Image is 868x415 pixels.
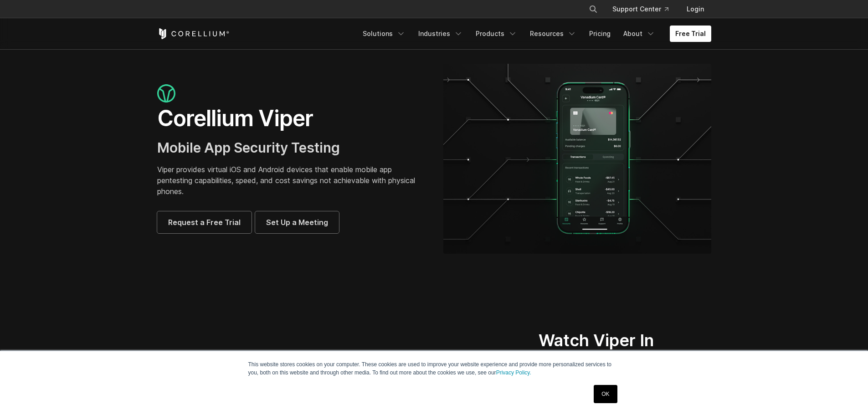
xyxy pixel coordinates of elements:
[578,1,711,17] div: Navigation Menu
[255,211,339,233] a: Set Up a Meeting
[584,26,616,42] a: Pricing
[266,217,328,228] span: Set Up a Meeting
[168,217,241,228] span: Request a Free Trial
[357,26,711,42] div: Navigation Menu
[594,385,617,403] a: OK
[539,330,677,371] h2: Watch Viper In Action
[670,26,711,42] a: Free Trial
[443,64,711,254] img: viper_hero
[157,105,425,132] h1: Corellium Viper
[470,26,523,42] a: Products
[496,369,531,376] a: Privacy Policy.
[413,26,468,42] a: Industries
[605,1,676,17] a: Support Center
[524,26,582,42] a: Resources
[157,139,340,156] span: Mobile App Security Testing
[248,360,620,377] p: This website stores cookies on your computer. These cookies are used to improve your website expe...
[157,164,425,197] p: Viper provides virtual iOS and Android devices that enable mobile app pentesting capabilities, sp...
[157,211,252,233] a: Request a Free Trial
[357,26,411,42] a: Solutions
[585,1,601,17] button: Search
[679,1,711,17] a: Login
[157,28,230,39] a: Corellium Home
[157,84,175,103] img: viper_icon_large
[618,26,661,42] a: About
